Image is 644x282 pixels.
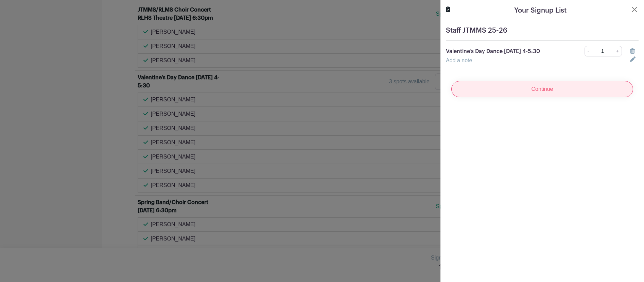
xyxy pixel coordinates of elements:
[613,46,622,56] a: +
[446,47,555,55] p: Valentine’s Day Dance [DATE] 4-5:30
[446,27,639,35] h5: Staff JTMMS 25-26
[585,46,592,56] a: -
[446,57,472,63] a: Add a note
[451,81,633,97] input: Continue
[514,5,567,16] h5: Your Signup List
[630,5,639,14] button: Close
